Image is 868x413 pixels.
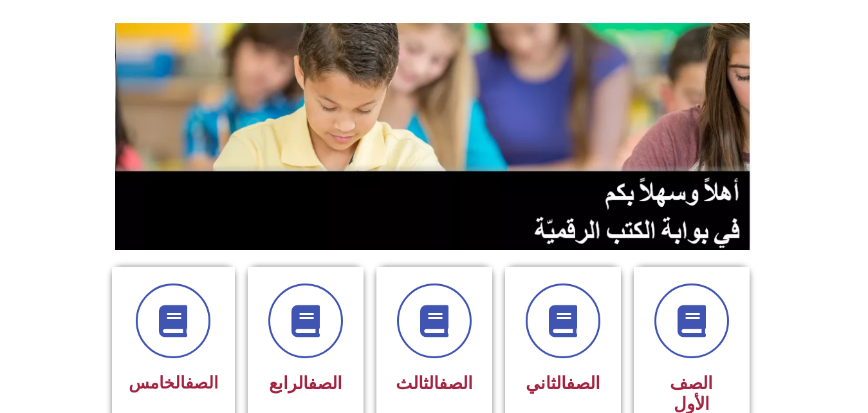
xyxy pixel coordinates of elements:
a: الصف [566,373,600,394]
span: الرابع [269,373,342,394]
span: الخامس [129,373,218,392]
a: الصف [308,373,342,394]
span: الثالث [396,373,473,394]
span: الثاني [526,373,600,394]
a: الصف [439,373,473,394]
a: الصف [185,373,218,392]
